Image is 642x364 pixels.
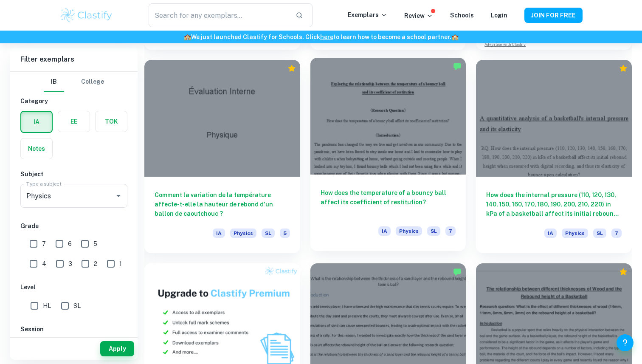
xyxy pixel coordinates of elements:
[445,226,456,236] span: 7
[44,72,64,92] button: IB
[144,60,300,253] a: Comment la variation de la température affecte-t-elle la hauteur de rebond d'un ballon de caoutch...
[562,229,588,238] span: Physics
[81,72,104,92] button: College
[2,32,640,42] h6: We just launched Clastify for Schools. Click to learn how to become a school partner.
[96,111,127,132] button: TOK
[484,42,526,48] a: Advertise with Clastify
[619,268,628,276] div: Premium
[320,34,333,40] a: here
[486,190,622,218] h6: How does the internal pressure (110, 120, 130, 140, 150, 160, 170, 180, 190, 200, 210, 220) in kP...
[450,12,474,19] a: Schools
[213,229,225,238] span: IA
[184,34,191,40] span: 🏫
[287,64,296,73] div: Premium
[453,62,462,71] img: Marked
[476,60,632,253] a: How does the internal pressure (110, 120, 130, 140, 150, 160, 170, 180, 190, 200, 210, 220) in kP...
[94,259,97,268] span: 2
[20,324,127,334] h6: Session
[230,229,256,238] span: Physics
[280,229,290,238] span: 5
[396,226,422,236] span: Physics
[21,112,52,132] button: IA
[617,334,634,351] button: Help and Feedback
[453,268,462,276] img: Marked
[42,239,46,248] span: 7
[20,169,127,179] h6: Subject
[20,221,127,231] h6: Grade
[68,259,72,268] span: 3
[378,226,391,236] span: IA
[100,341,134,356] button: Apply
[451,34,459,40] span: 🏫
[68,239,72,248] span: 6
[73,301,81,310] span: SL
[44,72,104,92] div: Filter type choice
[93,239,97,248] span: 5
[619,64,628,73] div: Premium
[491,12,507,19] a: Login
[10,48,138,71] h6: Filter exemplars
[155,190,290,218] h6: Comment la variation de la température affecte-t-elle la hauteur de rebond d'un ballon de caoutch...
[21,138,52,159] button: Notes
[310,60,466,253] a: How does the temperature of a bouncy ball affect its coefficient of restitution?IAPhysicsSL7
[427,226,440,236] span: SL
[348,10,387,20] p: Exemplars
[321,188,456,216] h6: How does the temperature of a bouncy ball affect its coefficient of restitution?
[42,259,46,268] span: 4
[26,180,62,187] label: Type a subject
[544,229,557,238] span: IA
[58,111,90,132] button: EE
[119,259,122,268] span: 1
[43,301,51,310] span: HL
[20,282,127,292] h6: Level
[593,229,606,238] span: SL
[262,229,275,238] span: SL
[59,7,113,24] img: Clastify logo
[113,190,124,202] button: Open
[611,229,622,238] span: 7
[149,3,289,27] input: Search for any exemplars...
[524,8,583,23] button: JOIN FOR FREE
[20,96,127,106] h6: Category
[404,11,433,20] p: Review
